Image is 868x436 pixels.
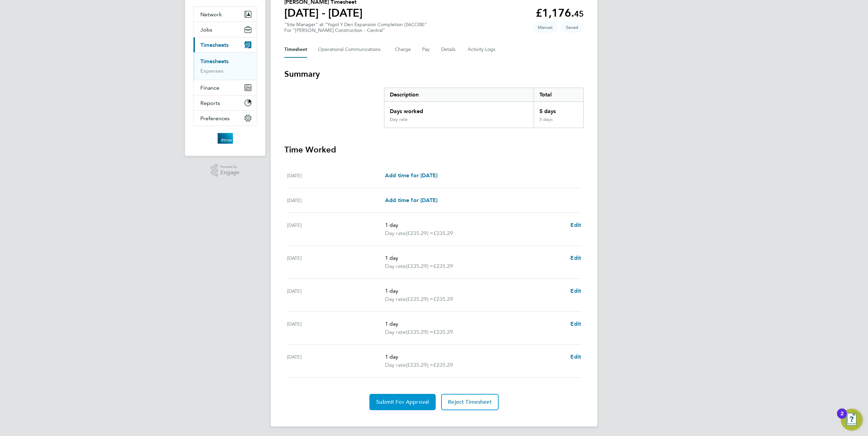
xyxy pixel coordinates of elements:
[200,115,230,122] span: Preferences
[406,230,433,236] span: (£235.29) =
[287,353,385,369] div: [DATE]
[433,230,453,236] span: £235.29
[395,41,411,58] button: Charge
[385,287,565,295] p: 1 day
[284,144,584,155] h3: Time Worked
[406,263,433,269] span: (£235.29) =
[220,170,239,176] span: Engage
[570,221,581,229] a: Edit
[220,164,239,170] span: Powered by
[200,100,220,106] span: Reports
[570,222,581,228] span: Edit
[385,320,565,328] p: 1 day
[194,95,257,110] button: Reports
[318,41,384,58] button: Operational Communications
[385,197,437,203] span: Add time for [DATE]
[376,399,429,405] span: Submit For Approval
[534,88,583,102] div: Total
[384,88,584,128] div: Summary
[532,22,558,33] span: This timesheet was manually created.
[570,287,581,295] a: Edit
[287,287,385,303] div: [DATE]
[385,221,565,229] p: 1 day
[284,69,584,79] h3: Summary
[200,58,229,65] a: Timesheets
[385,196,437,204] a: Add time for [DATE]
[433,329,453,335] span: £235.29
[194,111,257,126] button: Preferences
[441,394,499,410] button: Reject Timesheet
[841,409,863,431] button: Open Resource Center, 2 new notifications
[287,320,385,336] div: [DATE]
[385,254,565,262] p: 1 day
[385,328,406,336] span: Day rate
[441,41,457,58] button: Details
[217,133,233,144] img: atmosrecruitment-logo-retina.png
[534,117,583,128] div: 5 days
[390,117,407,122] div: Day rate
[385,229,406,237] span: Day rate
[284,69,584,410] section: Timesheet
[385,361,406,369] span: Day rate
[194,7,257,22] button: Network
[385,171,437,180] a: Add time for [DATE]
[284,28,427,33] div: For "[PERSON_NAME] Construction - Central"
[284,41,307,58] button: Timesheet
[406,362,433,368] span: (£235.29) =
[448,399,492,405] span: Reject Timesheet
[287,221,385,237] div: [DATE]
[200,68,223,74] a: Expenses
[200,85,219,91] span: Finance
[534,102,583,117] div: 5 days
[193,133,257,144] a: Go to home page
[570,353,581,361] a: Edit
[194,37,257,52] button: Timesheets
[385,295,406,303] span: Day rate
[194,22,257,37] button: Jobs
[287,196,385,204] div: [DATE]
[433,263,453,269] span: £235.29
[840,414,844,422] div: 2
[287,171,385,180] div: [DATE]
[570,288,581,294] span: Edit
[211,164,240,177] a: Powered byEngage
[284,6,363,20] h1: [DATE] - [DATE]
[570,321,581,327] span: Edit
[406,329,433,335] span: (£235.29) =
[406,296,433,302] span: (£235.29) =
[570,254,581,262] a: Edit
[200,42,229,48] span: Timesheets
[369,394,436,410] button: Submit For Approval
[561,22,584,33] span: This timesheet is Saved.
[570,255,581,261] span: Edit
[200,26,212,33] span: Jobs
[384,88,534,102] div: Description
[284,22,427,33] div: "Site Manager" at "Ysgol Y Deri Expansion Completion (26CC08)"
[570,353,581,360] span: Edit
[385,353,565,361] p: 1 day
[574,9,584,19] span: 45
[385,172,437,179] span: Add time for [DATE]
[422,41,430,58] button: Pay
[468,41,496,58] button: Activity Logs
[433,296,453,302] span: £235.29
[384,102,534,117] div: Days worked
[385,262,406,270] span: Day rate
[287,254,385,270] div: [DATE]
[194,52,257,80] div: Timesheets
[536,6,584,19] app-decimal: £1,176.
[200,11,222,18] span: Network
[570,320,581,328] a: Edit
[194,80,257,95] button: Finance
[433,362,453,368] span: £235.29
